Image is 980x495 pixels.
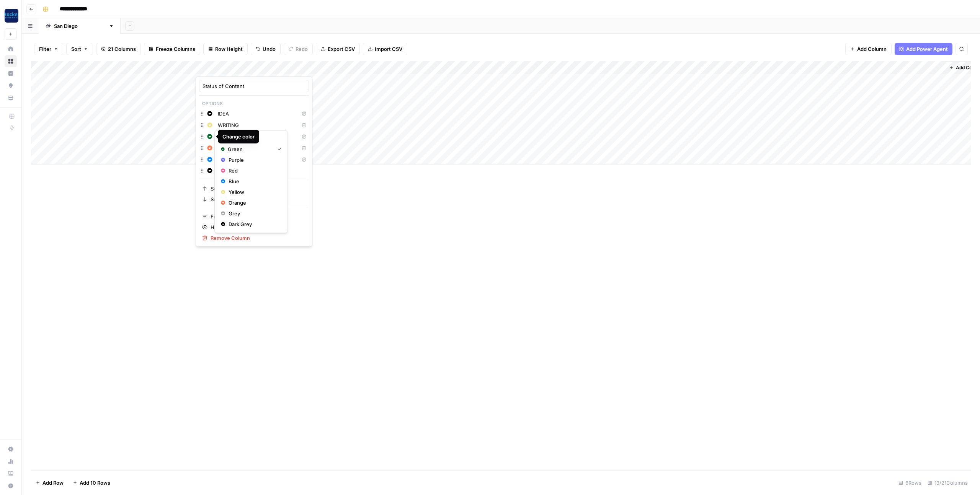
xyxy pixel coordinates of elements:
[218,134,284,144] p: Select Color
[229,220,278,228] span: Dark Grey
[229,210,278,217] span: Grey
[229,199,278,207] span: Orange
[229,177,278,185] span: Blue
[229,156,278,164] span: Purple
[228,145,271,153] span: Green
[229,167,278,174] span: Red
[229,188,278,196] span: Yellow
